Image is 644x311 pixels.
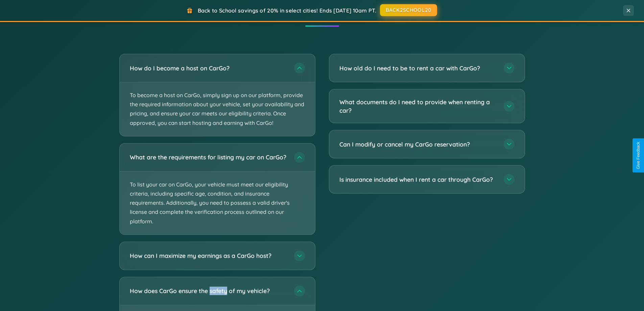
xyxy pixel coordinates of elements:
[130,251,287,260] h3: How can I maximize my earnings as a CarGo host?
[120,172,315,235] p: To list your car on CarGo, your vehicle must meet our eligibility criteria, including specific ag...
[636,142,641,169] div: Give Feedback
[198,7,376,14] span: Back to School savings of 20% in select cities! Ends [DATE] 10am PT.
[339,64,497,72] h3: How old do I need to be to rent a car with CarGo?
[120,82,315,136] p: To become a host on CarGo, simply sign up on our platform, provide the required information about...
[339,140,497,149] h3: Can I modify or cancel my CarGo reservation?
[339,175,497,184] h3: Is insurance included when I rent a car through CarGo?
[130,287,287,295] h3: How does CarGo ensure the safety of my vehicle?
[380,4,437,16] button: BACK2SCHOOL20
[339,98,497,114] h3: What documents do I need to provide when renting a car?
[130,64,287,72] h3: How do I become a host on CarGo?
[130,153,287,161] h3: What are the requirements for listing my car on CarGo?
